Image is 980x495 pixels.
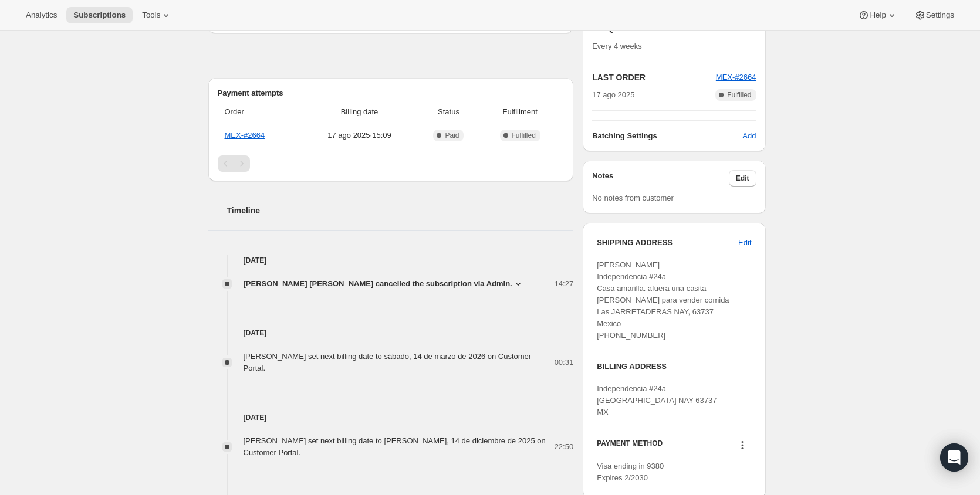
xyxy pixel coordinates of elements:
span: Fulfillment [483,106,557,118]
button: Analytics [19,7,64,23]
span: Tools [142,11,160,20]
span: Edit [736,174,749,183]
h4: [DATE] [208,255,574,266]
span: Fulfilled [512,131,536,140]
button: Edit [731,233,758,252]
span: Analytics [26,11,57,20]
button: Subscriptions [66,7,133,23]
span: Status [421,106,476,118]
span: [PERSON_NAME] [PERSON_NAME] cancelled the subscription via Admin. [244,278,512,290]
span: Billing date [305,106,414,118]
h4: [DATE] [208,327,574,339]
h3: Notes [592,170,729,187]
button: Help [851,7,904,23]
a: MEX-#2664 [225,131,265,140]
div: Open Intercom Messenger [940,443,968,472]
span: [PERSON_NAME] Independencia #24a Casa amarilla. afuera una casita [PERSON_NAME] para vender comid... [597,260,729,340]
h2: Timeline [227,205,574,216]
span: Independencia #24a [GEOGRAPHIC_DATA] NAY 63737 MX [597,384,717,416]
span: Paid [445,131,459,140]
h2: LAST ORDER [592,72,716,83]
span: 14:27 [555,278,574,290]
button: [PERSON_NAME] [PERSON_NAME] cancelled the subscription via Admin. [244,278,524,290]
button: Settings [907,7,961,23]
h3: BILLING ADDRESS [597,361,751,372]
span: [PERSON_NAME] set next billing date to sábado, 14 de marzo de 2026 on Customer Portal. [244,352,532,372]
h2: Payment attempts [218,87,565,99]
span: Edit [738,237,751,249]
span: [PERSON_NAME] set next billing date to [PERSON_NAME], 14 de diciembre de 2025 on Customer Portal. [244,436,546,457]
button: Add [735,127,763,145]
span: 17 ago 2025 [592,89,634,101]
span: Fulfilled [727,90,751,100]
h6: Batching Settings [592,130,742,142]
span: 17 ago 2025 · 15:09 [305,130,414,141]
span: Settings [926,11,954,20]
button: Edit [729,170,756,187]
h4: [DATE] [208,412,574,423]
span: Visa ending in 9380 Expires 2/2030 [597,462,664,482]
span: 22:50 [555,441,574,453]
h3: SHIPPING ADDRESS [597,237,738,249]
span: 00:31 [555,357,574,368]
span: Subscriptions [73,11,126,20]
span: Every 4 weeks [592,42,642,50]
nav: Paginación [218,155,565,172]
span: Help [870,11,886,20]
a: MEX-#2664 [716,73,756,82]
button: MEX-#2664 [716,72,756,83]
th: Order [218,99,302,125]
span: No notes from customer [592,194,674,202]
span: Add [742,130,756,142]
button: Tools [135,7,179,23]
h3: PAYMENT METHOD [597,439,663,455]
